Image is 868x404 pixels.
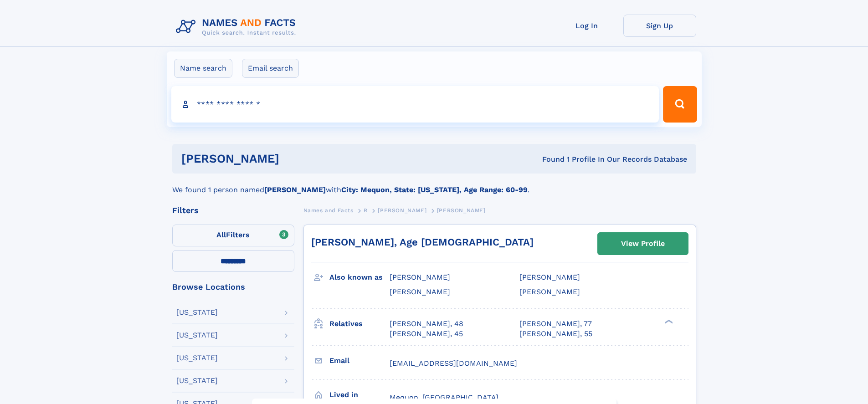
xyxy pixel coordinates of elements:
[411,154,687,164] div: Found 1 Profile In Our Records Database
[171,86,659,123] input: search input
[329,387,390,403] h3: Lived in
[341,185,528,194] b: City: Mequon, State: [US_STATE], Age Range: 60-99
[663,318,673,324] div: ❯
[390,359,517,368] span: [EMAIL_ADDRESS][DOMAIN_NAME]
[390,273,450,281] span: [PERSON_NAME]
[303,205,354,216] a: Names and Facts
[176,377,218,384] div: [US_STATE]
[242,59,299,78] label: Email search
[329,353,390,368] h3: Email
[311,236,534,248] a: [PERSON_NAME], Age [DEMOGRAPHIC_DATA]
[329,316,390,332] h3: Relatives
[172,206,294,215] div: Filters
[550,15,623,37] a: Log In
[172,283,294,291] div: Browse Locations
[663,86,697,123] button: Search Button
[181,153,411,164] h1: [PERSON_NAME]
[378,205,426,216] a: [PERSON_NAME]
[519,329,592,339] a: [PERSON_NAME], 55
[216,230,226,239] span: All
[264,185,326,194] b: [PERSON_NAME]
[176,309,218,316] div: [US_STATE]
[172,225,294,246] label: Filters
[390,287,450,296] span: [PERSON_NAME]
[390,329,463,339] a: [PERSON_NAME], 45
[437,207,486,214] span: [PERSON_NAME]
[174,59,232,78] label: Name search
[519,287,580,296] span: [PERSON_NAME]
[172,15,303,39] img: Logo Names and Facts
[364,205,368,216] a: R
[329,270,390,285] h3: Also known as
[176,332,218,339] div: [US_STATE]
[172,174,696,195] div: We found 1 person named with .
[598,233,688,255] a: View Profile
[621,233,665,254] div: View Profile
[176,354,218,362] div: [US_STATE]
[519,319,592,329] a: [PERSON_NAME], 77
[364,207,368,214] span: R
[519,273,580,281] span: [PERSON_NAME]
[623,15,696,37] a: Sign Up
[378,207,426,214] span: [PERSON_NAME]
[390,393,498,402] span: Mequon, [GEOGRAPHIC_DATA]
[390,319,463,329] a: [PERSON_NAME], 48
